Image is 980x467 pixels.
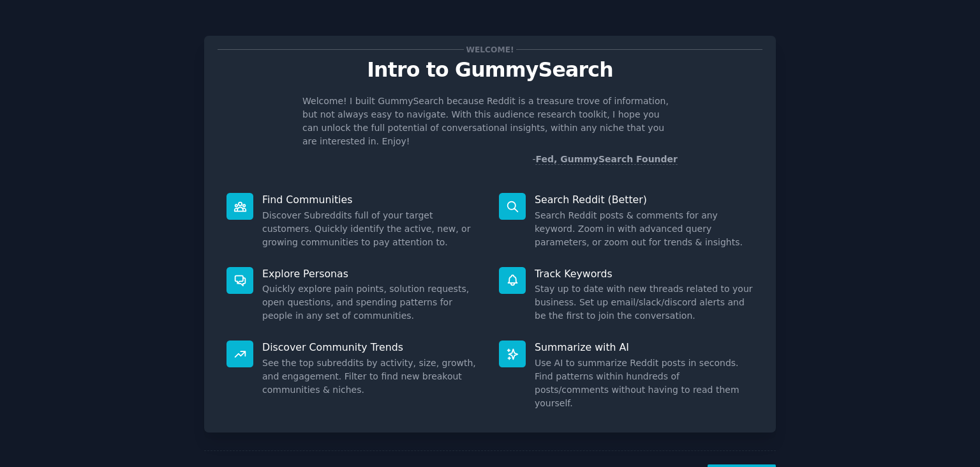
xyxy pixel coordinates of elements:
[535,193,754,206] p: Search Reddit (Better)
[535,282,754,323] dd: Stay up to date with new threads related to your business. Set up email/slack/discord alerts and ...
[262,267,481,280] p: Explore Personas
[535,267,754,280] p: Track Keywords
[262,209,481,249] dd: Discover Subreddits full of your target customers. Quickly identify the active, new, or growing c...
[535,209,754,249] dd: Search Reddit posts & comments for any keyword. Zoom in with advanced query parameters, or zoom o...
[262,356,481,397] dd: See the top subreddits by activity, size, growth, and engagement. Filter to find new breakout com...
[532,153,678,166] div: -
[464,43,516,56] span: Welcome!
[302,95,678,148] p: Welcome! I built GummySearch because Reddit is a treasure trove of information, but not always ea...
[262,193,481,206] p: Find Communities
[262,282,481,323] dd: Quickly explore pain points, solution requests, open questions, and spending patterns for people ...
[535,356,754,410] dd: Use AI to summarize Reddit posts in seconds. Find patterns within hundreds of posts/comments with...
[535,154,678,165] a: Fed, GummySearch Founder
[262,341,481,354] p: Discover Community Trends
[218,59,762,81] p: Intro to GummySearch
[535,341,754,354] p: Summarize with AI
